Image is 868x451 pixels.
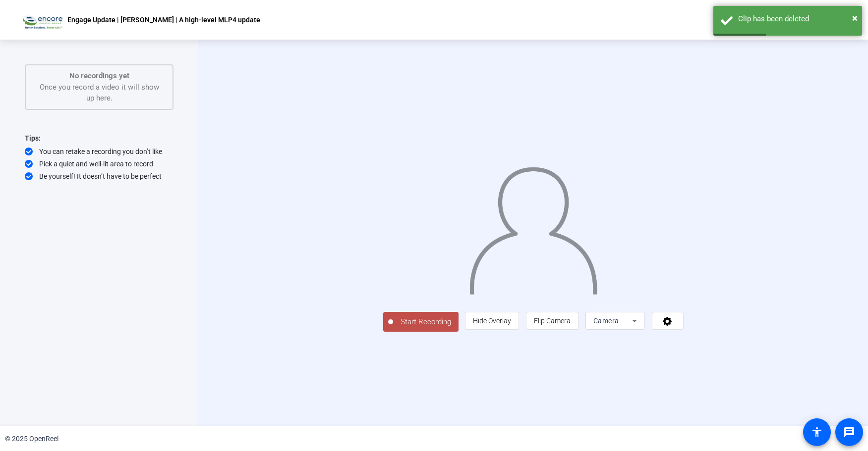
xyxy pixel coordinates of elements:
button: Hide Overlay [465,312,519,330]
div: Be yourself! It doesn’t have to be perfect [25,171,174,181]
span: × [852,12,858,24]
p: Engage Update | [PERSON_NAME] | A high-level MLP4 update [67,14,260,26]
p: No recordings yet [36,70,163,82]
img: overlay [468,159,598,295]
div: Once you record a video it will show up here. [36,70,163,104]
button: Start Recording [383,312,459,332]
mat-icon: accessibility [811,426,823,438]
span: Camera [593,317,619,325]
button: Flip Camera [526,312,579,330]
mat-icon: message [843,426,855,438]
span: Hide Overlay [473,317,511,325]
span: Start Recording [393,316,459,328]
div: © 2025 OpenReel [5,434,58,444]
span: Flip Camera [534,317,571,325]
button: Close [852,10,858,25]
img: OpenReel logo [20,10,62,30]
div: Clip has been deleted [738,13,855,25]
div: Tips: [25,132,174,144]
div: You can retake a recording you don’t like [25,147,174,156]
div: Pick a quiet and well-lit area to record [25,159,174,169]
